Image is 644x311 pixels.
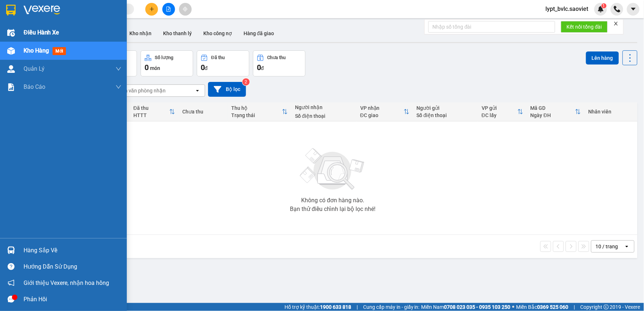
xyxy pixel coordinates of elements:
[231,112,282,118] div: Trạng thái
[201,63,205,72] span: 0
[604,304,609,310] span: copyright
[124,25,157,42] button: Kho nhận
[231,105,282,111] div: Thu hộ
[162,3,175,16] button: file-add
[360,112,404,118] div: ĐC giao
[267,55,286,60] div: Chưa thu
[627,3,640,16] button: caret-down
[320,304,351,310] strong: 1900 633 818
[516,303,569,311] span: Miền Bắc
[150,65,160,71] span: món
[228,102,291,121] th: Toggle SortBy
[598,6,604,12] img: icon-new-feature
[197,50,249,76] button: Đã thu0đ
[179,3,192,16] button: aim
[512,306,515,308] span: ⚪️
[482,105,518,111] div: VP gửi
[531,105,575,111] div: Mã GD
[24,245,121,256] div: Hàng sắp về
[195,88,200,94] svg: open
[7,29,15,37] img: warehouse-icon
[166,7,171,12] span: file-add
[24,294,121,305] div: Phản hồi
[6,5,16,16] img: logo-vxr
[586,51,619,65] button: Lên hàng
[183,7,188,12] span: aim
[53,47,66,55] span: mới
[596,243,618,250] div: 10 / trang
[296,144,369,195] img: svg+xml;base64,PHN2ZyBjbGFzcz0ibGlzdC1wbHVnX19zdmciIHhtbG5zPSJodHRwOi8vd3d3LnczLm9yZy8yMDAwL3N2Zy...
[182,109,224,115] div: Chưa thu
[574,303,575,311] span: |
[531,112,575,118] div: Ngày ĐH
[630,6,637,12] span: caret-down
[602,3,607,8] sup: 1
[24,82,45,91] span: Báo cáo
[540,4,594,13] span: lypt_bvlc.saoviet
[24,47,49,54] span: Kho hàng
[295,113,353,119] div: Số điện thoại
[561,21,608,33] button: Kết nối tổng đài
[7,65,15,73] img: warehouse-icon
[157,25,198,42] button: Kho thanh lý
[301,198,364,203] div: Không có đơn hàng nào.
[417,112,475,118] div: Số điện thoại
[8,279,14,286] span: notification
[155,55,174,60] div: Số lượng
[8,263,14,270] span: question-circle
[145,63,149,72] span: 0
[133,105,169,111] div: Đã thu
[363,303,420,311] span: Cung cấp máy in - giấy in:
[24,28,59,37] span: Điều hành xe
[24,278,109,287] span: Giới thiệu Vexere, nhận hoa hồng
[116,84,121,90] span: down
[7,83,15,91] img: solution-icon
[208,82,246,97] button: Bộ lọc
[478,102,527,121] th: Toggle SortBy
[238,25,280,42] button: Hàng đã giao
[588,109,633,115] div: Nhân viên
[614,21,619,26] span: close
[198,25,238,42] button: Kho công nợ
[624,244,630,249] svg: open
[257,63,261,72] span: 0
[261,65,264,71] span: đ
[603,3,605,8] span: 1
[253,50,306,76] button: Chưa thu0đ
[7,246,15,254] img: warehouse-icon
[567,23,602,31] span: Kết nối tổng đài
[421,303,511,311] span: Miền Nam
[527,102,585,121] th: Toggle SortBy
[130,102,179,121] th: Toggle SortBy
[133,112,169,118] div: HTTT
[145,3,158,16] button: plus
[357,102,413,121] th: Toggle SortBy
[614,6,620,12] img: phone-icon
[242,78,250,86] sup: 2
[7,47,15,55] img: warehouse-icon
[116,66,121,72] span: down
[417,105,475,111] div: Người gửi
[537,304,569,310] strong: 0369 525 060
[284,303,351,311] span: Hỗ trợ kỹ thuật:
[482,112,518,118] div: ĐC lấy
[149,7,154,12] span: plus
[444,304,511,310] strong: 0708 023 035 - 0935 103 250
[24,261,121,272] div: Hướng dẫn sử dụng
[205,65,208,71] span: đ
[141,50,193,76] button: Số lượng0món
[295,104,353,110] div: Người nhận
[360,105,404,111] div: VP nhận
[357,303,358,311] span: |
[211,55,225,60] div: Đã thu
[428,21,555,33] input: Nhập số tổng đài
[24,64,45,73] span: Quản Lý
[8,296,14,303] span: message
[290,206,375,212] div: Bạn thử điều chỉnh lại bộ lọc nhé!
[116,87,166,94] div: Chọn văn phòng nhận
